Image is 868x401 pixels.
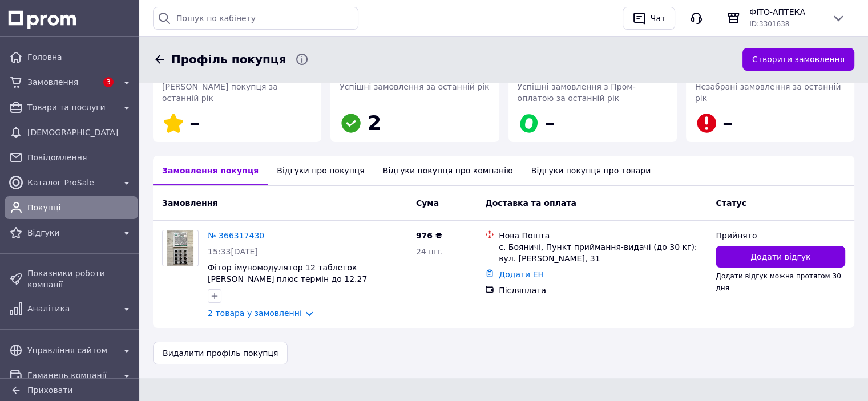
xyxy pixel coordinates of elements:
button: Чат [623,7,675,30]
span: 3 [103,77,114,87]
div: Післяплата [499,285,706,296]
span: 15:33[DATE] [208,247,258,256]
button: Видалити профіль покупця [153,342,288,364]
span: Замовлення [27,76,97,88]
span: 24 шт. [416,247,443,256]
span: Успішні замовлення за останній рік [340,82,489,91]
span: Головна [27,51,134,63]
a: Фітор імуномодулятор 12 таблеток [PERSON_NAME] плюс термін до 12.27 [208,263,367,283]
span: Показники роботи компанії [27,268,134,290]
button: Створити замовлення [742,48,854,71]
span: – [722,111,733,135]
span: Управління сайтом [27,345,115,356]
input: Пошук по кабінету [153,7,358,30]
div: Замовлення покупця [153,156,268,185]
span: Товари та послуги [27,102,115,113]
div: Прийнято [716,230,845,241]
div: Відгуки покупця про компанію [374,156,522,185]
a: Фото товару [162,230,199,266]
div: Відгуки покупця про товари [522,156,660,185]
span: [PERSON_NAME] покупця за останній рік [162,82,278,103]
span: ФІТО-АПТЕКА [749,6,822,18]
span: – [189,111,200,135]
span: Повідомлення [27,152,134,163]
span: Покупці [27,202,134,213]
a: 2 товара у замовленні [208,309,302,318]
div: с. Бояничі, Пункт приймання-видачі (до 30 кг): вул. [PERSON_NAME], 31 [499,241,706,264]
span: [DEMOGRAPHIC_DATA] [27,127,134,138]
span: 976 ₴ [416,231,442,240]
span: Гаманець компанії [27,370,115,381]
button: Додати відгук [716,246,845,268]
span: Відгуки [27,227,115,238]
span: Cума [416,199,439,208]
span: ID: 3301638 [749,20,789,28]
span: Статус [716,199,746,208]
span: Замовлення [162,199,217,208]
span: Доставка та оплата [485,199,576,208]
span: Профіль покупця [171,51,286,68]
span: Каталог ProSale [27,177,115,188]
img: Фото товару [167,230,194,266]
span: Приховати [27,386,72,395]
div: Нова Пошта [499,230,706,241]
span: Додати відгук [750,251,810,262]
span: Незабрані замовлення за останній рік [695,82,841,103]
span: Успішні замовлення з Пром-оплатою за останній рік [518,82,636,103]
span: Додати відгук можна протягом 30 дня [716,272,841,291]
div: Чат [648,10,668,27]
div: Відгуки про покупця [268,156,373,185]
a: № 366317430 [208,231,264,240]
span: Аналітика [27,303,115,314]
span: – [545,111,555,135]
span: 2 [367,111,381,135]
a: Додати ЕН [499,270,544,279]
